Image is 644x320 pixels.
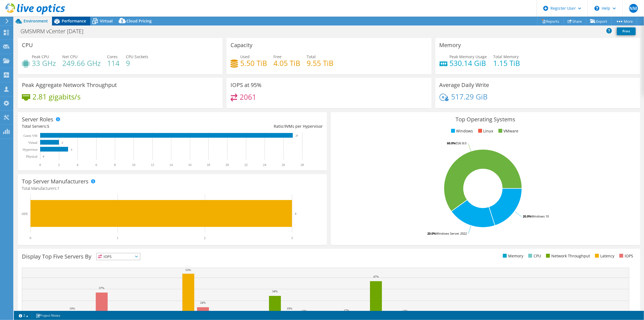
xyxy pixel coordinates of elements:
h4: 2061 [240,94,256,100]
span: Used [240,54,250,59]
text: 3 [295,212,296,215]
span: Cores [107,54,118,59]
text: 17% [402,309,408,313]
h4: 9 [126,60,148,66]
text: 4 [77,163,78,167]
a: Share [563,17,586,25]
text: Virtual [28,141,38,145]
text: 34% [272,290,278,293]
a: More [611,17,637,25]
text: 10 [132,163,135,167]
text: 19% [287,307,292,310]
span: 5 [47,124,49,129]
a: Project Notes [32,312,64,319]
text: 17% [344,309,349,312]
span: Total [307,54,316,59]
text: 16 [188,163,192,167]
text: 2 [58,163,60,167]
h3: Average Daily Write [439,82,489,88]
span: 1 [57,186,60,191]
h4: 249.66 GHz [62,60,101,66]
span: Free [273,54,281,59]
li: Latency [594,253,614,259]
text: 22 [244,163,248,167]
text: 18 [207,163,210,167]
text: HPE [22,212,28,216]
h1: GMSMRM vCenter [DATE] [18,28,92,34]
h4: 2.81 gigabits/s [32,94,81,100]
a: Export [586,17,612,25]
span: Environment [24,18,48,24]
text: 0 [30,236,31,240]
li: VMware [497,128,519,134]
text: 1 [117,236,118,240]
text: 3 [291,236,293,240]
text: 24% [200,301,206,304]
tspan: 20.0% [523,214,531,218]
div: Ratio: VMs per Hypervisor [172,123,323,129]
a: 2 [15,312,32,319]
h4: 114 [107,60,120,66]
tspan: Windows Server 2022 [436,231,467,235]
h4: 530.14 GiB [450,60,487,66]
text: 2 [62,141,63,144]
tspan: 60.0% [447,141,456,145]
span: Virtual [100,18,113,24]
h3: IOPS at 95% [231,82,262,88]
span: Peak Memory Usage [450,54,487,59]
h4: 4.05 TiB [273,60,300,66]
text: 28 [301,163,304,167]
h3: Top Server Manufacturers [22,178,89,185]
h3: Peak Aggregate Network Throughput [22,82,117,88]
h3: CPU [22,42,33,48]
h4: 5.50 TiB [240,60,267,66]
h4: Total Manufacturers: [22,185,323,191]
span: Total Memory [493,54,519,59]
span: Performance [62,18,86,24]
span: CPU Sockets [126,54,148,59]
span: Net CPU [62,54,77,59]
text: 53% [185,268,191,272]
li: CPU [527,253,541,259]
text: 37% [99,286,104,290]
tspan: Windows 10 [531,214,549,218]
li: IOPS [618,253,633,259]
text: 2 [204,236,206,240]
li: Windows [450,128,473,134]
tspan: 20.0% [427,231,436,235]
span: Cloud Pricing [126,18,152,24]
tspan: ESXi 8.0 [456,141,466,145]
h3: Top Operating Systems [335,116,636,122]
h3: Memory [439,42,461,48]
text: 27 [296,134,298,137]
h4: 517.29 GiB [451,94,488,100]
span: IOPS [97,253,140,260]
h4: 9.55 TiB [307,60,333,66]
a: Print [617,27,636,35]
text: 12 [151,163,154,167]
text: Physical [26,155,37,158]
svg: \n [594,6,599,11]
span: NM [629,4,638,13]
text: 26 [282,163,285,167]
text: 3 [71,148,72,151]
text: 47% [373,275,379,278]
text: 20 [226,163,229,167]
li: Memory [501,253,523,259]
li: Linux [477,128,493,134]
text: 17% [301,309,307,313]
span: 9 [284,124,286,129]
h4: 33 GHz [32,60,56,66]
text: Hypervisor [23,148,38,152]
h3: Server Roles [22,116,53,122]
text: 6 [95,163,97,167]
text: 14 [169,163,173,167]
a: Reports [537,17,564,25]
text: Guest VM [24,134,37,138]
h4: 1.15 TiB [493,60,520,66]
div: Total Servers: [22,123,172,129]
li: Network Throughput [545,253,590,259]
h3: Capacity [231,42,252,48]
text: 19% [69,307,75,310]
text: 0 [39,163,41,167]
